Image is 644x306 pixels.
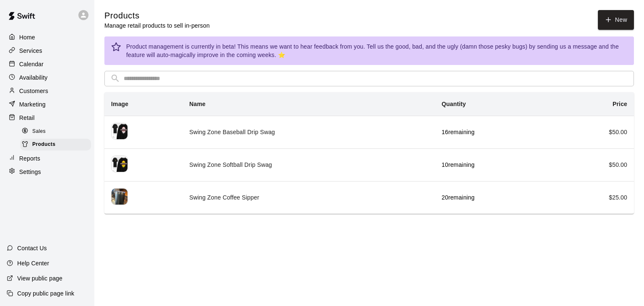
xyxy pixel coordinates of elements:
[19,33,35,41] p: Home
[613,101,627,107] b: Price
[7,85,88,97] a: Customers
[7,58,88,70] a: Calendar
[7,152,88,165] a: Reports
[182,116,435,148] td: Swing Zone Baseball Drip Swag
[19,154,40,163] p: Reports
[111,123,128,140] img: product 1553
[17,274,62,283] p: View public page
[32,127,46,136] span: Sales
[537,43,597,50] a: sending us a message
[20,138,94,151] a: Products
[441,128,546,136] p: 16 remaining
[441,101,466,107] b: Quantity
[19,73,48,82] p: Availability
[20,126,91,137] div: Sales
[553,116,634,148] td: $ 50.00
[19,60,44,68] p: Calendar
[104,10,210,21] h5: Products
[104,21,210,30] p: Manage retail products to sell in-person
[19,47,42,55] p: Services
[111,156,128,172] img: product 1552
[553,148,634,181] td: $ 50.00
[441,193,546,202] p: 20 remaining
[111,101,128,107] b: Image
[7,44,88,57] a: Services
[7,166,88,178] a: Settings
[598,10,634,30] a: New
[111,188,128,205] img: product 1551
[7,112,88,124] a: Retail
[104,92,634,214] table: simple table
[441,161,546,169] p: 10 remaining
[19,87,48,95] p: Customers
[7,31,88,44] a: Home
[553,181,634,214] td: $ 25.00
[189,101,205,107] b: Name
[17,289,74,298] p: Copy public page link
[20,139,91,150] div: Products
[19,168,41,176] p: Settings
[19,100,46,109] p: Marketing
[17,244,47,252] p: Contact Us
[32,140,55,149] span: Products
[182,181,435,214] td: Swing Zone Coffee Sipper
[126,39,627,62] div: Product management is currently in beta! This means we want to hear feedback from you. Tell us th...
[7,98,88,111] a: Marketing
[17,259,49,267] p: Help Center
[20,125,94,138] a: Sales
[7,71,88,84] a: Availability
[19,114,35,122] p: Retail
[182,148,435,181] td: Swing Zone Softball Drip Swag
